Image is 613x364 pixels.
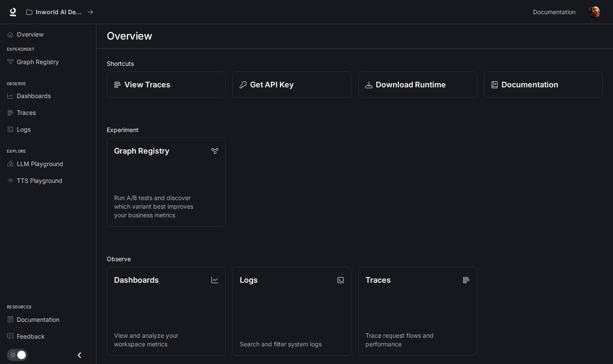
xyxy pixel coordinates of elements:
[365,274,391,286] p: Traces
[17,30,43,39] span: Overview
[232,267,351,356] a: LogsSearch and filter system logs
[114,194,218,219] p: Run A/B tests and discover which variant best improves your business metrics
[124,79,170,90] p: View Traces
[107,267,226,356] a: DashboardsView and analyze your workspace metrics
[107,28,152,45] h1: Overview
[3,329,93,344] a: Feedback
[107,125,603,134] h2: Experiment
[529,3,582,21] a: Documentation
[502,79,558,90] p: Documentation
[107,71,226,98] a: View Traces
[17,332,45,341] span: Feedback
[107,254,603,263] h2: Observe
[3,156,93,171] a: LLM Playground
[533,7,576,18] span: Documentation
[3,173,93,188] a: TTS Playground
[17,108,36,117] span: Traces
[17,350,26,359] span: Dark mode toggle
[3,54,93,69] a: Graph Registry
[70,346,89,364] button: Close drawer
[107,138,226,227] a: Graph RegistryRun A/B tests and discover which variant best improves your business metrics
[358,267,477,356] a: TracesTrace request flows and performance
[3,122,93,137] a: Logs
[585,3,603,21] button: User avatar
[114,331,218,349] p: View and analyze your workspace metrics
[588,6,600,18] img: User avatar
[3,105,93,120] a: Traces
[3,27,93,42] a: Overview
[17,125,31,134] span: Logs
[3,312,93,327] a: Documentation
[17,315,59,324] span: Documentation
[365,331,470,349] p: Trace request flows and performance
[240,340,344,349] p: Search and filter system logs
[3,88,93,103] a: Dashboards
[358,71,477,98] a: Download Runtime
[232,71,351,98] button: Get API Key
[484,71,603,98] a: Documentation
[36,9,84,16] p: Inworld AI Demos
[250,79,294,90] p: Get API Key
[17,57,59,66] span: Graph Registry
[376,79,446,90] p: Download Runtime
[17,159,63,168] span: LLM Playground
[114,145,169,157] p: Graph Registry
[114,274,159,286] p: Dashboards
[240,274,258,286] p: Logs
[107,59,603,68] h2: Shortcuts
[17,91,51,100] span: Dashboards
[17,176,62,185] span: TTS Playground
[22,3,97,21] button: All workspaces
